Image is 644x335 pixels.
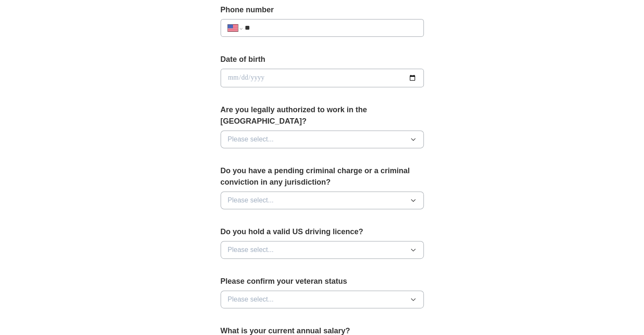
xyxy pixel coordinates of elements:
button: Please select... [221,191,424,209]
label: Do you have a pending criminal charge or a criminal conviction in any jurisdiction? [221,165,424,188]
label: Are you legally authorized to work in the [GEOGRAPHIC_DATA]? [221,104,424,127]
span: Please select... [228,294,274,305]
span: Please select... [228,195,274,205]
button: Please select... [221,130,424,148]
span: Please select... [228,134,274,144]
label: Do you hold a valid US driving licence? [221,226,424,238]
label: Date of birth [221,54,424,65]
label: Please confirm your veteran status [221,276,424,287]
button: Please select... [221,241,424,259]
span: Please select... [228,245,274,255]
button: Please select... [221,291,424,308]
label: Phone number [221,4,424,16]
